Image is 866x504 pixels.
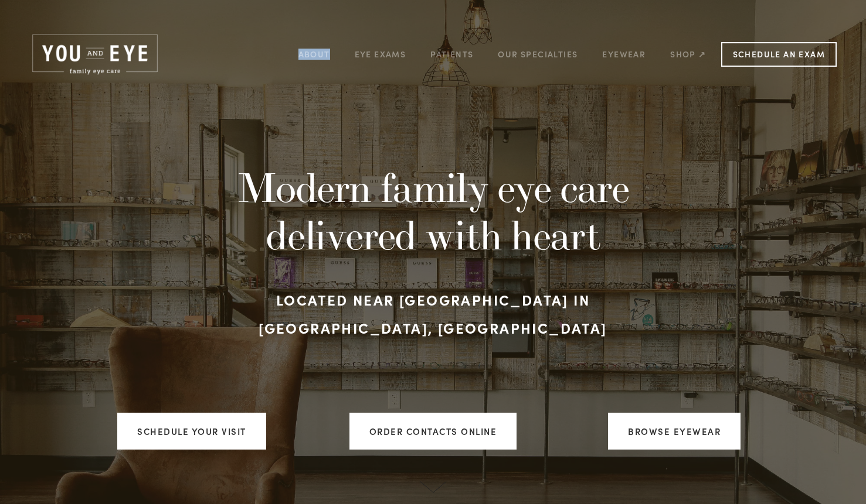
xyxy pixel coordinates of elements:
h1: Modern family eye care delivered with heart [188,164,678,258]
strong: Located near [GEOGRAPHIC_DATA] in [GEOGRAPHIC_DATA], [GEOGRAPHIC_DATA] [259,290,607,337]
a: Browse Eyewear [608,413,741,450]
a: Shop ↗ [670,45,706,63]
img: Rochester, MN | You and Eye | Family Eye Care [29,32,161,77]
a: Patients [430,45,473,63]
a: About [298,45,330,63]
a: ORDER CONTACTS ONLINE [349,413,517,450]
a: Schedule an Exam [721,42,837,67]
a: Our Specialties [498,49,578,60]
a: Eyewear [602,45,646,63]
a: Schedule your visit [117,413,266,450]
a: Eye Exams [355,45,406,63]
